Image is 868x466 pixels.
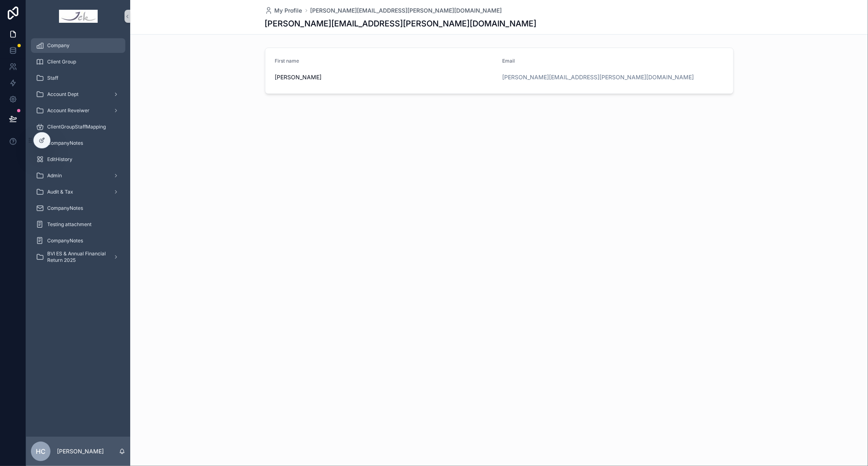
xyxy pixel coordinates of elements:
span: Account Dept [47,91,79,98]
span: Admin [47,172,62,179]
span: Audit & Tax [47,189,73,195]
span: HC [36,446,46,456]
div: scrollable content [26,33,130,275]
a: BVI ES & Annual Financial Return 2025 [31,250,125,264]
span: EditHistory [47,156,72,163]
a: Company [31,38,125,53]
span: First name [275,58,300,64]
a: Admin [31,168,125,183]
span: CompanyNotes [47,140,83,146]
a: CompanyNotes [31,201,125,216]
a: Staff [31,71,125,85]
span: CompanyNotes [47,205,83,211]
span: CompanyNotes [47,237,83,244]
span: Staff [47,75,58,81]
span: Account Reveiwer [47,107,90,114]
a: [PERSON_NAME][EMAIL_ADDRESS][PERSON_NAME][DOMAIN_NAME] [503,73,694,81]
a: CompanyNotes [31,233,125,248]
span: Company [47,42,70,49]
span: BVI ES & Annual Financial Return 2025 [47,250,107,263]
a: Testing attachment [31,217,125,232]
span: Client Group [47,59,76,65]
a: CompanyNotes [31,136,125,150]
a: My Profile [265,7,302,15]
img: App logo [59,10,98,23]
span: Email [503,58,515,64]
span: My Profile [275,7,302,15]
a: ClientGroupStaffMapping [31,120,125,134]
h1: [PERSON_NAME][EMAIL_ADDRESS][PERSON_NAME][DOMAIN_NAME] [265,18,537,29]
span: Testing attachment [47,221,92,228]
a: Audit & Tax [31,185,125,199]
a: EditHistory [31,152,125,167]
a: Client Group [31,54,125,69]
a: Account Dept [31,87,125,102]
span: ClientGroupStaffMapping [47,124,106,130]
p: [PERSON_NAME] [57,447,104,455]
a: Account Reveiwer [31,103,125,118]
a: [PERSON_NAME][EMAIL_ADDRESS][PERSON_NAME][DOMAIN_NAME] [310,7,502,15]
span: [PERSON_NAME] [275,73,496,81]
